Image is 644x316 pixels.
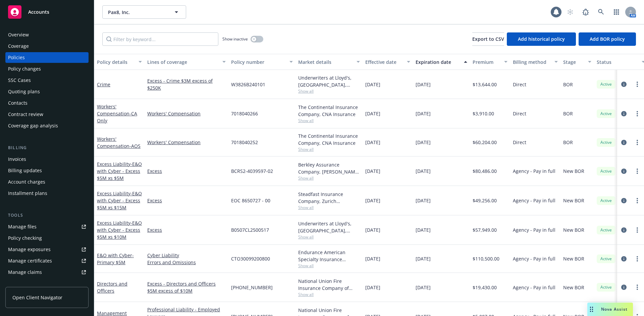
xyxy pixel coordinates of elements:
[8,278,40,289] div: Manage BORs
[298,278,360,292] div: National Union Fire Insurance Company of [GEOGRAPHIC_DATA], [GEOGRAPHIC_DATA], AIG
[599,81,613,87] span: Active
[599,168,613,174] span: Active
[473,255,499,262] span: $110,500.00
[129,143,141,149] span: - AOS
[620,197,628,205] a: circleInformation
[5,98,89,108] a: Contacts
[231,284,273,291] span: [PHONE_NUMBER]
[473,59,500,66] div: Premium
[147,252,226,259] a: Cyber Liability
[513,168,555,175] span: Agency - Pay in full
[231,59,285,66] div: Policy number
[5,177,89,187] a: Account charges
[231,81,265,88] span: W3826B240101
[5,109,89,120] a: Contract review
[599,227,613,233] span: Active
[597,59,638,66] div: Status
[473,110,494,117] span: $3,910.00
[108,9,166,16] span: Pax8, Inc.
[8,52,25,63] div: Policies
[416,255,431,262] span: [DATE]
[365,139,380,146] span: [DATE]
[633,167,641,175] a: more
[473,226,497,233] span: $57,949.00
[5,64,89,74] a: Policy changes
[5,3,89,21] a: Accounts
[147,139,226,146] a: Workers' Compensation
[298,118,360,123] span: Show all
[599,256,613,262] span: Active
[365,255,380,262] span: [DATE]
[473,139,497,146] span: $60,204.00
[365,197,380,204] span: [DATE]
[147,110,226,117] a: Workers' Compensation
[97,190,142,211] a: Excess Liability
[8,221,37,232] div: Manage files
[416,168,431,175] span: [DATE]
[8,188,47,199] div: Installment plans
[5,221,89,232] a: Manage files
[470,54,510,70] button: Premium
[298,191,360,205] div: Steadfast Insurance Company, Zurich Insurance Group
[518,36,565,42] span: Add historical policy
[416,284,431,291] span: [DATE]
[513,59,550,66] div: Billing method
[513,226,555,233] span: Agency - Pay in full
[8,154,26,165] div: Invoices
[147,226,226,233] a: Excess
[416,59,460,66] div: Expiration date
[298,205,360,210] span: Show all
[8,64,41,74] div: Policy changes
[416,139,431,146] span: [DATE]
[563,168,584,175] span: New BOR
[633,197,641,205] a: more
[610,5,623,19] a: Switch app
[298,88,360,94] span: Show all
[147,59,218,66] div: Lines of coverage
[563,226,584,233] span: New BOR
[599,284,613,290] span: Active
[472,36,504,42] span: Export to CSV
[8,233,42,243] div: Policy checking
[473,284,497,291] span: $19,430.00
[298,175,360,181] span: Show all
[296,54,363,70] button: Market details
[416,81,431,88] span: [DATE]
[5,188,89,199] a: Installment plans
[147,197,226,204] a: Excess
[560,54,594,70] button: Stage
[231,197,270,204] span: EOC 8650727 - 00
[620,226,628,234] a: circleInformation
[298,263,360,269] span: Show all
[97,220,142,240] a: Excess Liability
[365,110,380,117] span: [DATE]
[365,226,380,233] span: [DATE]
[5,29,89,40] a: Overview
[298,292,360,297] span: Show all
[587,303,596,316] div: Drag to move
[97,103,137,124] a: Workers' Compensation
[513,255,555,262] span: Agency - Pay in full
[413,54,470,70] button: Expiration date
[298,161,360,175] div: Berkley Assurance Company, [PERSON_NAME] Corporation
[8,98,28,108] div: Contacts
[365,59,403,66] div: Effective date
[563,110,573,117] span: BOR
[513,284,555,291] span: Agency - Pay in full
[513,197,555,204] span: Agency - Pay in full
[8,267,42,278] div: Manage claims
[5,278,89,289] a: Manage BORs
[507,32,576,46] button: Add historical policy
[8,177,45,187] div: Account charges
[513,139,526,146] span: Direct
[231,139,258,146] span: 7018040252
[563,255,584,262] span: New BOR
[633,255,641,263] a: more
[5,244,89,255] span: Manage exposures
[563,139,573,146] span: BOR
[599,111,613,117] span: Active
[8,41,29,51] div: Coverage
[5,233,89,243] a: Policy checking
[620,80,628,88] a: circleInformation
[102,32,218,46] input: Filter by keyword...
